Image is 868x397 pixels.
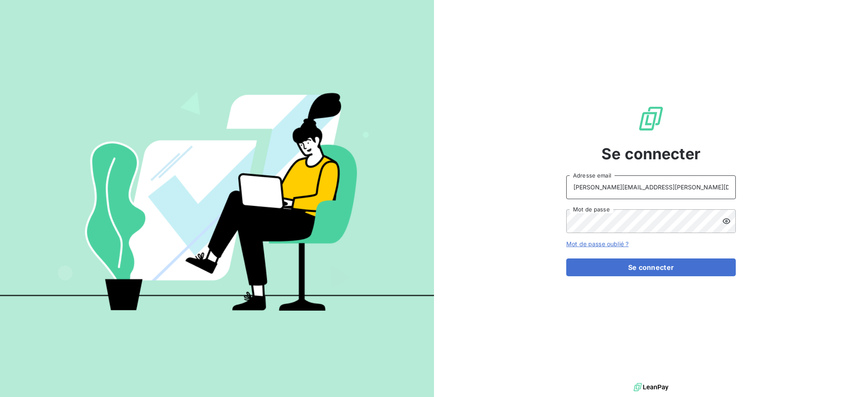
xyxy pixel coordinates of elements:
input: placeholder [566,175,736,199]
img: Logo LeanPay [637,105,665,132]
button: Se connecter [566,258,736,276]
img: logo [634,381,668,394]
span: Se connecter [601,142,701,165]
a: Mot de passe oublié ? [566,240,629,247]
